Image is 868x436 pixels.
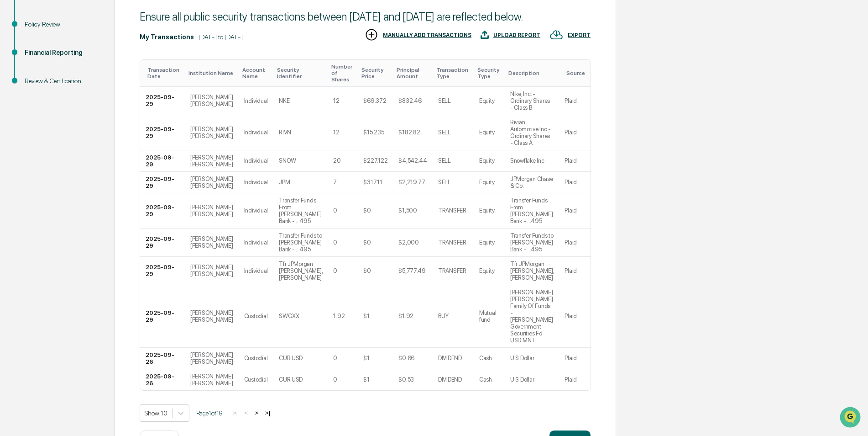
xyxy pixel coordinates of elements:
div: Start new chat [31,70,150,79]
div: $182.82 [398,129,420,136]
div: U S Dollar [510,376,534,383]
div: JPMorgan Chase & Co. [510,175,554,189]
div: $4,542.44 [398,157,427,164]
div: [PERSON_NAME] [PERSON_NAME] [190,204,233,218]
div: $832.46 [398,97,421,104]
div: SELL [438,97,451,104]
div: NKE [279,97,289,104]
div: CUR:USD [279,355,303,362]
div: Toggle SortBy [477,67,501,80]
td: 2025-09-26 [140,369,185,390]
p: How can we help? [9,19,166,34]
a: 🔎Data Lookup [5,129,61,145]
div: $1 [363,376,369,383]
div: 12 [333,97,339,104]
td: Individual [239,150,273,172]
div: Toggle SortBy [436,67,470,80]
div: Toggle SortBy [147,67,181,80]
div: [PERSON_NAME] [PERSON_NAME] [190,94,233,107]
div: TRANSFER [438,239,466,246]
div: DIVIDEND [438,355,462,362]
td: 2025-09-29 [140,285,185,348]
td: Individual [239,193,273,229]
div: $2,000 [398,239,418,246]
div: 20 [333,157,340,164]
td: 2025-09-29 [140,115,185,150]
div: Tfr JPMorgan [PERSON_NAME], [PERSON_NAME] [510,261,554,281]
div: EXPORT [568,32,591,38]
td: Plaid [559,172,591,193]
iframe: Open customer support [839,406,863,431]
div: 12 [333,129,339,136]
td: Plaid [559,257,591,285]
img: UPLOAD REPORT [481,28,489,42]
a: 🖐️Preclearance [5,112,63,128]
div: [PERSON_NAME] [PERSON_NAME] [190,175,233,189]
div: TRANSFER [438,267,466,274]
div: 🖐️ [9,116,16,123]
div: Toggle SortBy [242,67,270,80]
div: MANUALLY ADD TRANSACTIONS [383,32,471,38]
span: Page 1 of 19 [196,409,223,417]
div: RIVN [279,129,291,136]
div: Toggle SortBy [361,67,389,80]
div: Transfer Funds to [PERSON_NAME] Bank - ...495 [510,232,554,253]
div: Toggle SortBy [508,70,555,76]
td: 2025-09-29 [140,87,185,115]
div: $1,500 [398,207,417,214]
div: Equity [479,267,494,274]
div: SNOW [279,157,296,164]
div: $0 [363,207,371,214]
div: Equity [479,97,494,104]
td: 2025-09-29 [140,193,185,229]
div: $0 [363,239,371,246]
div: $0.53 [398,376,414,383]
div: Policy Review [25,20,99,29]
div: SELL [438,157,451,164]
div: Rivian Automotive Inc - Ordinary Shares - Class A [510,119,554,146]
div: [PERSON_NAME] [PERSON_NAME] [190,235,233,249]
td: Custodial [239,369,273,390]
div: $1 [363,355,369,362]
img: MANUALLY ADD TRANSACTIONS [365,28,378,42]
div: Equity [479,129,494,136]
div: Transfer Funds From [PERSON_NAME] Bank - ...495 [510,197,554,224]
td: Plaid [559,369,591,390]
div: Review & Certification [25,76,99,86]
div: $2,219.77 [398,179,425,186]
div: $1.92 [398,313,413,319]
div: Cash [479,355,492,362]
div: 7 [333,179,337,186]
div: $15.235 [363,129,384,136]
div: SELL [438,129,451,136]
div: JPM [279,179,290,186]
div: Mutual fund [479,309,499,323]
td: Plaid [559,285,591,348]
td: Individual [239,257,273,285]
div: 0 [333,267,337,274]
div: $317.11 [363,179,382,186]
div: $227.122 [363,157,387,164]
td: Plaid [559,229,591,257]
img: EXPORT [549,28,563,42]
div: Toggle SortBy [331,64,354,83]
div: 0 [333,376,337,383]
div: 0 [333,239,337,246]
span: Preclearance [18,115,59,124]
td: Individual [239,229,273,257]
button: < [241,409,251,417]
button: Start new chat [155,73,166,84]
div: $0 [363,267,371,274]
div: Toggle SortBy [397,67,429,80]
div: $5,777.49 [398,267,426,274]
div: [DATE] to [DATE] [199,33,243,41]
td: Individual [239,172,273,193]
div: 0 [333,355,337,362]
div: CUR:USD [279,376,303,383]
a: 🗄️Attestations [63,112,117,128]
div: U S Dollar [510,355,534,362]
div: Equity [479,179,494,186]
div: Nike, Inc. - Ordinary Shares - Class B [510,90,554,111]
td: 2025-09-29 [140,150,185,172]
